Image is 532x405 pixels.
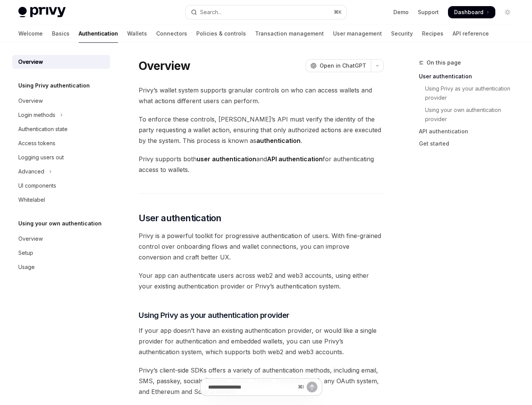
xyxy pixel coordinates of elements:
div: Setup [18,248,33,258]
a: Security [391,24,413,43]
a: API reference [453,24,489,43]
a: Overview [12,232,110,246]
div: Authentication state [18,125,68,134]
button: Open search [186,5,347,19]
a: Authentication state [12,122,110,136]
a: Welcome [18,24,43,43]
a: Basics [52,24,70,43]
a: Overview [12,94,110,108]
a: Setup [12,246,110,260]
div: Overview [18,57,43,66]
a: Authentication [79,24,118,43]
span: Dashboard [454,8,483,16]
a: Overview [12,55,110,69]
div: Search... [200,8,222,17]
button: Send message [307,382,317,392]
a: Dashboard [448,6,495,18]
a: Get started [419,138,520,150]
button: Open in ChatGPT [306,59,371,72]
a: Using Privy as your authentication provider [419,83,520,104]
div: Advanced [18,167,44,176]
span: Using Privy as your authentication provider [139,310,289,321]
a: UI components [12,179,110,193]
span: Privy’s client-side SDKs offers a variety of authentication methods, including email, SMS, passke... [139,365,384,397]
span: ⌘ K [334,9,342,15]
div: UI components [18,181,56,190]
div: Whitelabel [18,195,45,204]
div: Access tokens [18,139,55,148]
img: light logo [18,7,66,18]
span: User authentication [139,212,222,224]
a: Whitelabel [12,193,110,207]
a: User management [333,24,382,43]
strong: authentication [256,137,301,144]
div: Overview [18,96,43,105]
button: Toggle Login methods section [12,108,110,122]
input: Ask a question... [208,379,295,395]
button: Toggle Advanced section [12,165,110,178]
span: To enforce these controls, [PERSON_NAME]’s API must verify the identity of the party requesting a... [139,114,384,146]
h5: Using Privy authentication [18,81,90,90]
div: Login methods [18,110,55,120]
h1: Overview [139,59,190,73]
a: Usage [12,260,110,274]
span: Privy supports both and for authenticating access to wallets. [139,154,384,175]
a: Wallets [127,24,147,43]
a: Support [418,8,439,16]
div: Overview [18,234,43,243]
a: Access tokens [12,136,110,150]
a: Connectors [156,24,187,43]
span: If your app doesn’t have an existing authentication provider, or would like a single provider for... [139,325,384,357]
button: Toggle dark mode [501,6,514,18]
div: Usage [18,262,35,272]
span: Privy’s wallet system supports granular controls on who can access wallets and what actions diffe... [139,85,384,106]
span: On this page [427,58,461,67]
span: Open in ChatGPT [320,62,366,70]
span: Privy is a powerful toolkit for progressive authentication of users. With fine-grained control ov... [139,230,384,262]
strong: API authentication [267,155,323,163]
h5: Using your own authentication [18,219,102,228]
strong: user authentication [197,155,256,163]
a: User authentication [419,70,520,83]
div: Logging users out [18,153,64,162]
a: Recipes [422,24,443,43]
a: Policies & controls [196,24,246,43]
a: Transaction management [255,24,324,43]
a: Demo [393,8,409,16]
a: Logging users out [12,151,110,164]
span: Your app can authenticate users across web2 and web3 accounts, using either your existing authent... [139,270,384,292]
a: Using your own authentication provider [419,104,520,125]
a: API authentication [419,125,520,138]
